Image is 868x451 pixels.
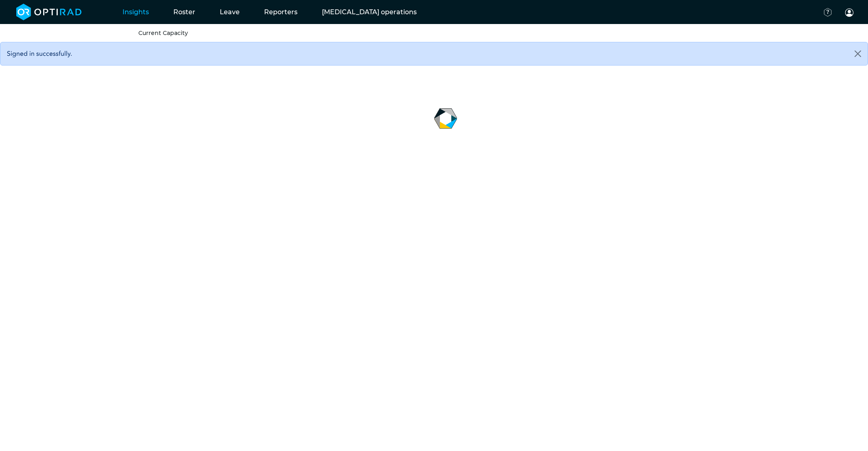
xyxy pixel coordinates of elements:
img: brand-opti-rad-logos-blue-and-white-d2f68631ba2948856bd03f2d395fb146ddc8fb01b4b6e9315ea85fa773367... [16,4,82,20]
button: Close [848,42,868,65]
a: Current Capacity [138,29,188,37]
